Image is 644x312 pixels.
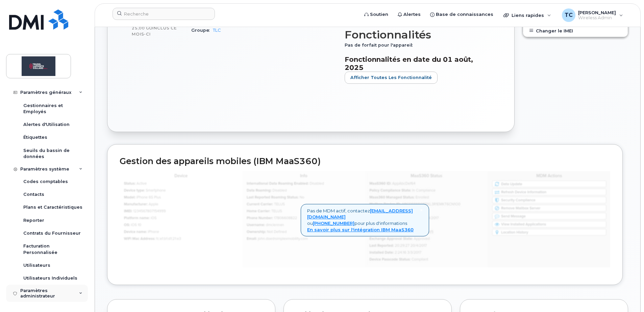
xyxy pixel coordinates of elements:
div: Liens rapides [499,8,556,22]
span: Soutien [370,11,388,18]
span: Wireless Admin [578,15,616,21]
a: [EMAIL_ADDRESS][DOMAIN_NAME] [307,208,413,220]
span: [PERSON_NAME] [578,10,616,15]
span: × [420,207,423,213]
span: Liens rapides [512,12,544,18]
img: mdm_maas360_data_lg-147edf4ce5891b6e296acbe60ee4acd306360f73f278574cfef86ac192ea0250.jpg [120,171,610,267]
button: Changer le IMEI [523,25,628,37]
span: Groupe [191,28,213,33]
h3: Fonctionnalités en date du 01 août, 2025 [345,55,490,72]
a: Close [420,208,423,213]
a: Soutien [360,8,393,21]
span: Alertes [403,11,421,18]
input: Recherche [113,8,215,20]
a: TLC [213,28,221,33]
span: Pas de forfait pour l'appareil [345,43,416,48]
h3: Fonctionnalités [345,29,490,41]
button: Afficher Toutes les Fonctionnalité [345,72,438,84]
span: TC [565,11,573,19]
span: Base de connaissances [436,11,493,18]
a: [PHONE_NUMBER] [313,220,354,226]
span: inclus ce mois-ci [132,25,177,36]
div: Tommy Collard [557,8,628,22]
a: Alertes [393,8,425,21]
div: Pas de MDM actif, contactez ou pour plus d'informations [301,204,429,236]
span: 25,00 Go [132,26,152,30]
h2: Gestion des appareils mobiles (IBM MaaS360) [120,157,610,166]
a: Base de connaissances [425,8,498,21]
a: En savoir plus sur l'intégration IBM MaaS360 [307,227,414,232]
span: Afficher Toutes les Fonctionnalité [350,74,432,81]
